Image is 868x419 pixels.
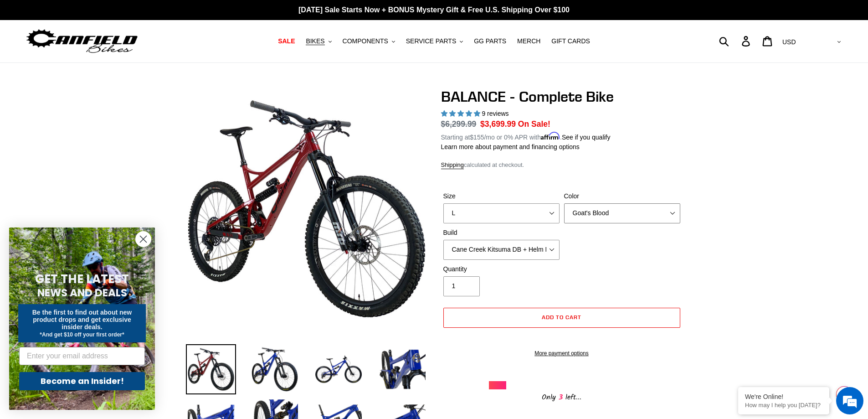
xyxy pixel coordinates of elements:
span: 5.00 stars [441,110,482,117]
img: Load image into Gallery viewer, BALANCE - Complete Bike [186,344,236,394]
button: BIKES [301,35,336,47]
a: GG PARTS [469,35,511,47]
label: Color [564,191,680,201]
span: GIFT CARDS [551,37,590,45]
span: GG PARTS [474,37,506,45]
label: Quantity [443,264,560,274]
div: Chat with us now [61,51,167,63]
span: COMPONENTS [343,37,388,45]
img: Load image into Gallery viewer, BALANCE - Complete Bike [377,344,427,394]
input: Enter your email address [19,347,145,365]
p: Starting at /mo or 0% APR with . [441,130,611,142]
span: Add to cart [542,314,581,321]
span: $155 [470,134,484,141]
span: BIKES [306,37,324,45]
a: Shipping [441,161,464,169]
button: SERVICE PARTS [401,35,467,47]
span: Be the first to find out about new product drops and get exclusive insider deals. [32,309,132,331]
a: Learn more about payment and financing options [441,143,580,150]
h1: BALANCE - Complete Bike [441,88,683,105]
span: 9 reviews [482,110,508,117]
label: Size [443,191,560,201]
span: *And get $10 off your first order* [40,331,124,338]
div: We're Online! [745,393,822,400]
span: Affirm [541,132,560,140]
button: COMPONENTS [338,35,400,47]
a: SALE [273,35,299,47]
button: Become an Insider! [19,372,145,390]
span: MERCH [517,37,540,45]
div: calculated at checkout. [441,160,683,170]
span: SALE [278,37,295,45]
p: How may I help you today? [745,402,822,409]
a: See if you qualify - Learn more about Affirm Financing (opens in modal) [562,134,611,141]
label: Build [443,228,560,238]
div: Minimize live chat window [149,5,171,26]
a: MERCH [513,35,545,47]
img: d_696896380_company_1647369064580_696896380 [29,46,52,68]
button: Close dialog [135,231,151,247]
span: SERVICE PARTS [406,37,456,45]
span: 3 [556,392,565,403]
img: Load image into Gallery viewer, BALANCE - Complete Bike [250,344,300,394]
img: Load image into Gallery viewer, BALANCE - Complete Bike [313,344,364,394]
span: GET THE LATEST [35,271,129,287]
a: More payment options [443,349,680,357]
button: Add to cart [443,308,680,328]
div: Navigation go back [10,50,24,64]
img: Canfield Bikes [25,27,139,56]
span: $3,699.99 [480,119,516,129]
span: We're online! [53,115,126,207]
div: Only left... [489,389,635,403]
span: NEWS AND DEALS [37,285,127,300]
input: Search [724,31,747,51]
textarea: Type your message and hit 'Enter' [5,249,174,281]
span: On Sale! [518,118,550,130]
s: $6,299.99 [441,119,477,129]
a: GIFT CARDS [547,35,595,47]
